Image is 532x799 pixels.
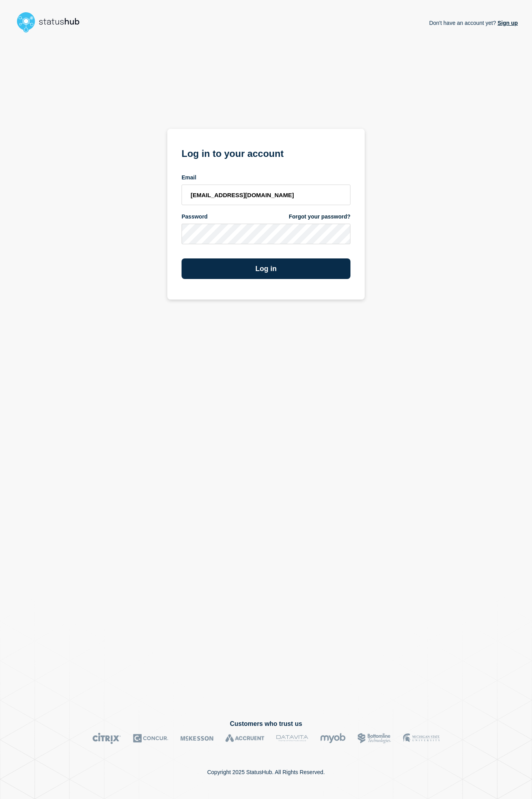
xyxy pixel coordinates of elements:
input: email input [182,185,350,205]
img: StatusHub logo [14,9,89,35]
img: DataVita logo [276,733,308,744]
img: Bottomline logo [358,733,391,744]
img: myob logo [320,733,346,744]
img: McKesson logo [180,733,214,744]
img: Accruent logo [225,733,264,744]
input: password input [182,224,350,244]
img: MSU logo [403,733,440,744]
img: Concur logo [133,733,169,744]
p: Don't have an account yet? [429,13,518,32]
a: Sign up [496,20,518,26]
img: Citrix logo [92,733,121,744]
a: Forgot your password? [289,213,350,220]
span: Password [182,213,208,220]
h1: Log in to your account [182,145,350,160]
p: Copyright 2025 StatusHub. All Rights Reserved. [207,769,325,775]
h2: Customers who trust us [14,720,518,727]
span: Email [182,174,196,181]
button: Log in [182,258,350,279]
